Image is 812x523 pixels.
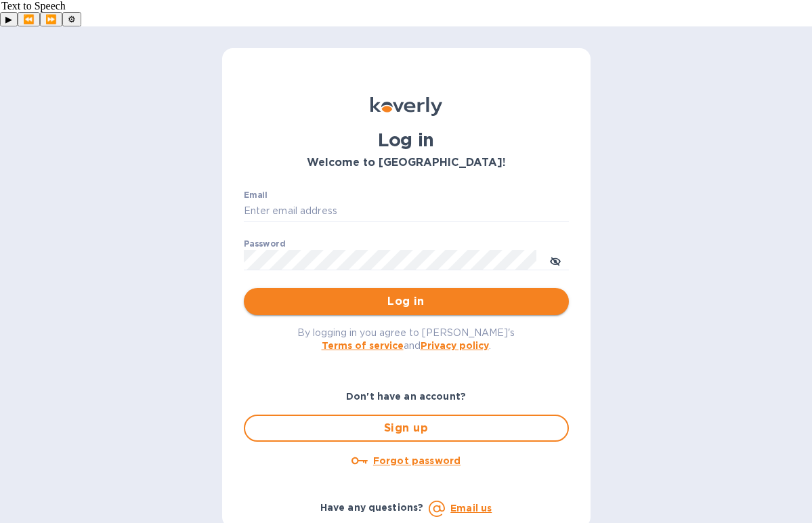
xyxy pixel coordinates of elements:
[373,455,461,466] u: Forgot password
[370,97,442,116] img: Koverly
[320,502,424,513] b: Have any questions?
[244,192,268,200] label: Email
[62,12,81,26] button: Settings
[297,327,515,351] span: By logging in you agree to [PERSON_NAME]'s and .
[244,240,285,249] label: Password
[542,247,569,274] button: toggle password visibility
[244,201,569,222] input: Enter email address
[244,415,569,442] button: Sign up
[244,156,569,169] h3: Welcome to [GEOGRAPHIC_DATA]!
[322,340,404,351] a: Terms of service
[450,503,492,514] a: Email us
[40,12,62,26] button: Forward
[346,391,466,402] b: Don't have an account?
[244,288,569,315] button: Log in
[18,12,40,26] button: Previous
[244,129,569,151] h1: Log in
[256,420,557,436] span: Sign up
[421,340,489,351] a: Privacy policy
[255,293,558,310] span: Log in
